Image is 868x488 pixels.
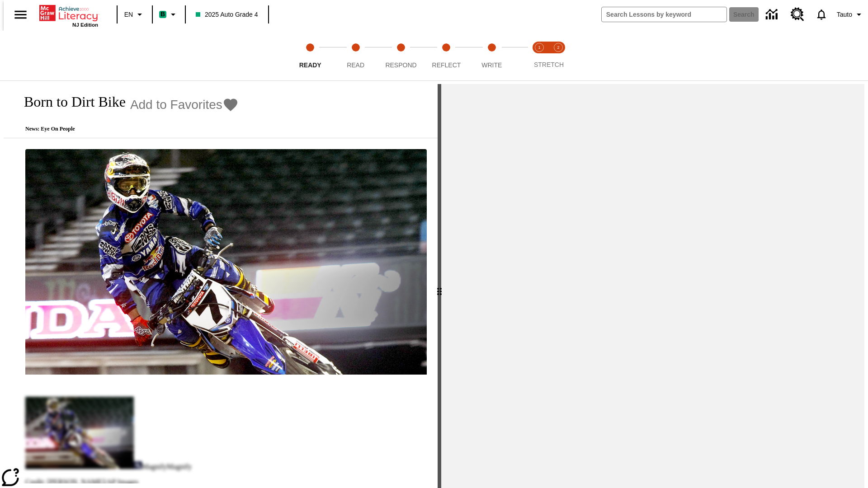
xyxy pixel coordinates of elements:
[385,61,416,69] span: Respond
[481,61,502,69] span: Write
[526,31,552,80] button: Stretch Read step 1 of 2
[329,31,382,80] button: Read step 2 of 5
[160,9,165,20] span: B
[557,45,559,50] text: 2
[837,10,852,19] span: Tauto
[156,6,182,23] button: Boost Class color is mint green. Change class color
[14,126,239,132] p: News: Eye On People
[534,61,564,68] span: STRETCH
[39,3,98,28] div: Home
[420,31,472,80] button: Reflect step 4 of 5
[760,2,785,27] a: Data Center
[284,31,336,80] button: Ready step 1 of 5
[538,45,540,50] text: 1
[375,31,427,80] button: Respond step 3 of 5
[602,7,726,22] input: search field
[130,97,239,113] button: Add to Favorites - Born to Dirt Bike
[72,22,98,28] span: NJ Edition
[347,61,364,69] span: Read
[124,10,133,19] span: EN
[7,1,34,28] button: Open side menu
[466,31,518,80] button: Write step 5 of 5
[120,6,149,23] button: Language: EN, Select a language
[25,149,427,375] img: Motocross racer James Stewart flies through the air on his dirt bike.
[196,10,258,19] span: 2025 Auto Grade 4
[438,84,441,488] div: Press Enter or Spacebar and then press right and left arrow keys to move the slider
[545,31,571,80] button: Stretch Respond step 2 of 2
[299,61,321,69] span: Ready
[4,84,438,483] div: reading
[810,3,833,26] a: Notifications
[441,84,864,488] div: activity
[130,98,222,112] span: Add to Favorites
[432,61,461,69] span: Reflect
[833,6,868,23] button: Profile/Settings
[14,94,126,110] h1: Born to Dirt Bike
[785,2,810,27] a: Resource Center, Will open in new tab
